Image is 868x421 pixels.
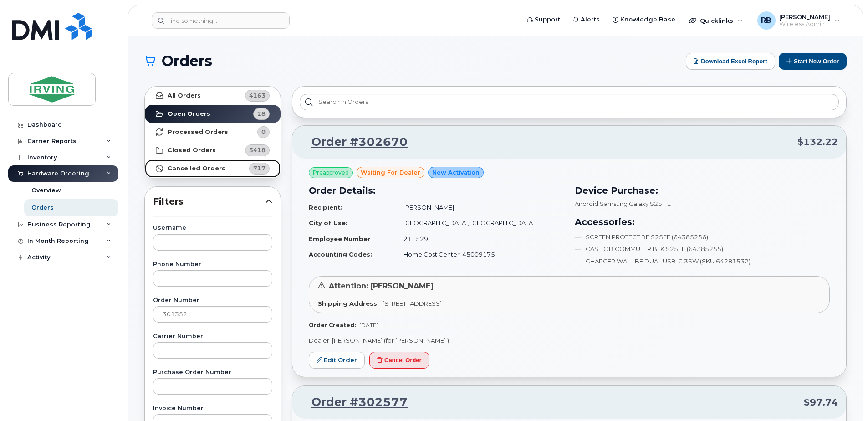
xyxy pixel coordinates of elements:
span: Orders [162,54,212,68]
span: 28 [257,109,266,118]
h3: Accessories: [575,215,830,229]
span: Preapproved [313,169,349,177]
a: Processed Orders0 [145,123,281,141]
a: All Orders4163 [145,87,281,105]
strong: Recipient: [309,204,342,211]
strong: Closed Orders [168,147,216,154]
strong: Cancelled Orders [168,165,225,172]
li: CASE OB COMMUTER BLK S25FE (64385255) [575,245,830,253]
span: Android Samsung Galaxy S25 FE [575,200,671,207]
span: New Activation [432,168,480,177]
h3: Order Details: [309,184,564,197]
p: Dealer: [PERSON_NAME] (for [PERSON_NAME] ) [309,336,830,345]
a: Edit Order [309,352,365,369]
span: Attention: [PERSON_NAME] [329,282,434,290]
a: Open Orders28 [145,105,281,123]
span: waiting for dealer [361,168,420,177]
a: Order #302670 [301,134,408,150]
td: 211529 [395,231,564,247]
button: Start New Order [779,53,847,70]
button: Download Excel Report [686,53,775,70]
label: Order Number [153,298,272,303]
strong: All Orders [168,92,201,99]
span: [STREET_ADDRESS] [383,300,442,307]
span: $97.74 [804,396,838,409]
strong: Open Orders [168,110,210,118]
label: Invoice Number [153,406,272,411]
h3: Device Purchase: [575,184,830,197]
td: [GEOGRAPHIC_DATA], [GEOGRAPHIC_DATA] [395,215,564,231]
strong: Processed Orders [168,128,228,136]
strong: Employee Number [309,235,370,242]
a: Cancelled Orders717 [145,159,281,178]
span: $132.22 [797,135,838,149]
button: Cancel Order [369,352,429,369]
span: 3418 [249,146,266,154]
td: Home Cost Center: 45009175 [395,246,564,262]
span: 4163 [249,91,266,100]
span: Filters [153,195,265,208]
input: Search in orders [300,94,839,110]
td: [PERSON_NAME] [395,200,564,216]
strong: Shipping Address: [318,300,379,307]
span: 717 [253,164,266,173]
label: Purchase Order Number [153,370,272,375]
span: [DATE] [359,322,378,329]
a: Closed Orders3418 [145,141,281,159]
label: Username [153,225,272,231]
a: Order #302577 [301,394,408,411]
strong: City of Use: [309,219,347,226]
label: Carrier Number [153,334,272,339]
li: SCREEN PROTECT BE S25FE (64385256) [575,233,830,241]
li: CHARGER WALL BE DUAL USB-C 35W (SKU 64281532) [575,257,830,266]
label: Phone Number [153,262,272,267]
strong: Accounting Codes: [309,251,372,258]
span: 0 [261,128,266,136]
strong: Order Created: [309,322,356,329]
